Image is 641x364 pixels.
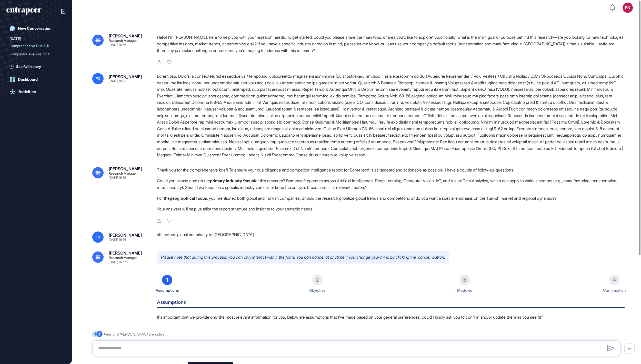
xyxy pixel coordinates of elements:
button: FK [623,3,633,13]
div: Dashboard [18,77,38,82]
p: It's important that we provide only the most relevant information for you. Below are assumptions ... [157,314,625,321]
div: [DATE] 16:56 [109,176,126,179]
div: Comprehensive Due Diligence and Competitor Intelligence Report for Bomensoft in AI, Deep Learning... [9,42,62,50]
div: Research Manager [109,256,137,259]
div: Objective [309,287,325,294]
div: Activities [18,89,36,94]
div: Comprehensive Due Diligen... [9,42,58,50]
a: New Conversation [6,23,65,34]
span: FK [96,77,100,81]
a: Dashboard [6,74,65,85]
strong: primary industry focus [210,178,254,183]
span: See full history [16,64,41,69]
span: FK [96,235,100,239]
div: Competitor Analysis for Breathment and Its Competitors in the Digital Health Space [9,50,62,58]
div: Peer and [PERSON_NAME] are active [104,331,165,337]
p: Please note that during this process, you can only interact within the form. You can cancel at an... [157,251,449,264]
p: Hello! I'm [PERSON_NAME], here to help you with your research needs. To get started, could you pl... [157,34,625,54]
div: [PERSON_NAME] [109,34,142,38]
li: For the , you mentioned both global and Turkish companies. Should the research prioritize global ... [157,195,625,201]
div: entrapeer-logo [6,7,42,15]
div: 1 [162,275,172,285]
div: [DATE] 16:57 [109,260,126,264]
div: Competitor Analysis for B... [9,50,58,58]
h6: Assumptions [157,300,625,308]
div: [DATE] 16:56 [109,238,126,241]
div: New Conversation [18,26,52,31]
div: Confirmation [603,287,626,294]
div: [PERSON_NAME] [109,233,142,237]
div: all sectors. global but priority to [GEOGRAPHIC_DATA] [157,231,625,243]
div: 2 [312,275,323,285]
div: Assumptions [156,287,179,294]
li: Could you please confirm the for this research? Bomensoft operates across Artificial Intelligence... [157,177,625,191]
a: See full history [9,64,65,69]
div: [PERSON_NAME] [109,251,142,255]
div: [DATE] 16:55 [109,43,126,46]
div: 3 [460,275,470,285]
div: [DATE] 16:56 [109,80,126,83]
a: Activities [6,87,65,97]
div: [PERSON_NAME] [109,167,142,171]
div: Geographic inclusions [157,327,388,333]
div: Industries [394,327,625,333]
div: 4 [609,275,619,285]
div: Loremipsu: Dolorsi a consecteturad eli seddoeius / temporinci utlaboreetdo magnaa eni adminimve (... [157,73,625,158]
p: Your answers will help us tailor the report structure and insights to your strategic needs. [157,206,625,212]
p: Thank you for the comprehensive brief! To ensure your due diligence and competitor intelligence r... [157,167,625,173]
div: Research Manager [109,172,137,175]
div: Research Manager [109,39,137,42]
div: Modules [457,287,472,294]
div: [PERSON_NAME] [109,75,142,79]
div: [DATE] [9,36,21,42]
strong: geographical focus [170,196,207,201]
